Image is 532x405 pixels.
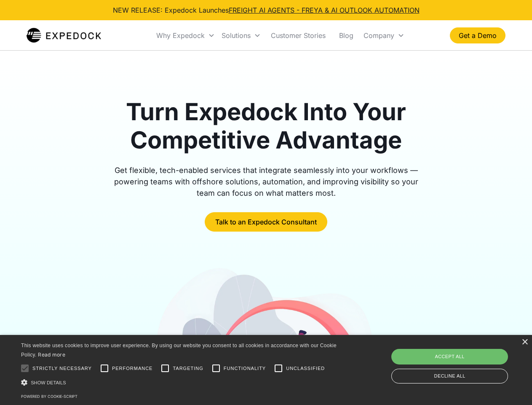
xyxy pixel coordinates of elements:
[286,365,325,372] span: Unclassified
[38,351,65,358] a: Read more
[218,21,264,50] div: Solutions
[27,27,101,44] img: Expedock Logo
[104,98,428,154] h1: Turn Expedock Into Your Competitive Advantage
[264,21,332,50] a: Customer Stories
[31,380,66,385] span: Show details
[21,343,337,358] span: This website uses cookies to improve user experience. By using our website you consent to all coo...
[21,378,340,387] div: Show details
[112,365,153,372] span: Performance
[104,165,428,199] div: Get flexible, tech-enabled services that integrate seamlessly into your workflows — powering team...
[156,31,205,40] div: Why Expedock
[113,5,420,15] div: NEW RELEASE: Expedock Launches
[27,27,101,44] a: home
[173,365,203,372] span: Targeting
[205,212,327,232] a: Talk to an Expedock Consultant
[21,394,78,399] a: Powered by cookie-script
[229,6,420,14] a: FREIGHT AI AGENTS - FREYA & AI OUTLOOK AUTOMATION
[360,21,408,50] div: Company
[450,27,505,43] a: Get a Demo
[364,31,394,40] div: Company
[332,21,360,50] a: Blog
[392,314,532,405] iframe: Chat Widget
[153,21,218,50] div: Why Expedock
[224,365,266,372] span: Functionality
[222,31,251,40] div: Solutions
[32,365,92,372] span: Strictly necessary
